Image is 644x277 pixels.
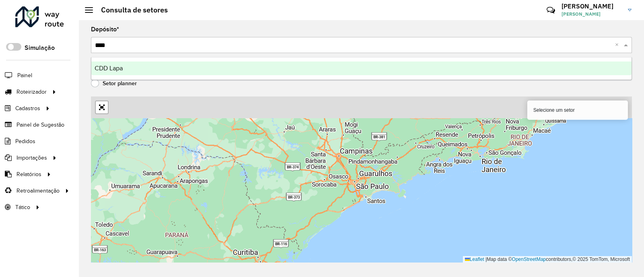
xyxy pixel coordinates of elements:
[93,6,168,14] h2: Consulta de setores
[17,170,41,179] span: Relatórios
[561,2,622,10] h3: [PERSON_NAME]
[96,101,108,113] a: Abrir mapa em tela cheia
[15,203,30,211] span: Tático
[561,10,622,18] span: [PERSON_NAME]
[465,256,484,262] a: Leaflet
[463,256,632,263] div: Map data © contributors,© 2025 TomTom, Microsoft
[91,25,119,34] label: Depósito
[91,79,137,87] label: Setor planner
[15,104,40,113] span: Cadastros
[17,88,47,96] span: Roteirizador
[17,154,47,162] span: Importações
[527,101,628,120] div: Selecione um setor
[542,2,559,19] a: Contato Rápido
[91,57,632,80] ng-dropdown-panel: Options list
[15,137,35,146] span: Pedidos
[512,256,546,262] a: OpenStreetMap
[17,121,64,129] span: Painel de Sugestão
[615,40,622,50] span: Clear all
[485,256,487,262] span: |
[17,71,32,80] span: Painel
[25,43,55,53] label: Simulação
[95,65,123,72] span: CDD Lapa
[17,187,60,195] span: Retroalimentação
